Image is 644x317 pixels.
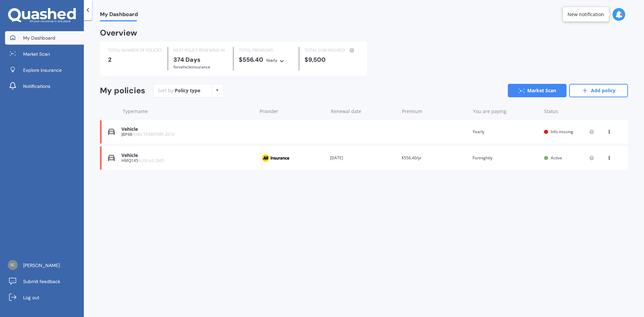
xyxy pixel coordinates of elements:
[508,84,567,97] a: Market Scan
[331,108,396,115] div: Renewal date
[551,129,573,135] span: Info missing
[121,126,253,132] div: Vehicle
[401,155,422,161] span: $556.40/yr
[158,87,200,94] div: Sort by:
[544,108,594,115] div: Status
[123,108,254,115] div: Type/name
[5,259,84,272] a: [PERSON_NAME]
[138,158,164,163] span: AUDI A3 2005
[108,56,162,63] div: 2
[5,63,84,77] a: Explore insurance
[239,47,293,54] div: TOTAL PREMIUMS
[259,152,292,164] img: AA
[173,47,228,54] div: NEXT POLICY RENEWING IN
[23,83,50,90] span: Notifications
[568,11,604,18] div: New notification
[108,155,115,161] img: Vehicle
[330,155,396,161] div: [DATE]
[121,132,253,137] div: JBP48
[23,262,60,269] span: [PERSON_NAME]
[305,47,359,54] div: TOTAL SUM INSURED
[173,56,201,64] b: 374 Days
[100,11,138,20] span: My Dashboard
[8,260,18,270] img: ffc2967cc7aadfa7c89a72006ae5cedb
[23,35,55,41] span: My Dashboard
[173,64,210,70] span: for Vehicle insurance
[473,128,539,135] div: Yearly
[108,47,162,54] div: TOTAL NUMBER OF POLICIES
[5,80,84,93] a: Notifications
[266,57,277,64] div: Yearly
[305,56,359,63] div: $9,500
[5,291,84,304] a: Log out
[23,67,62,73] span: Explore insurance
[175,87,200,94] div: Policy type
[100,86,145,96] div: My policies
[5,31,84,45] a: My Dashboard
[569,84,628,97] a: Add policy
[23,278,60,285] span: Submit feedback
[5,275,84,288] a: Submit feedback
[239,56,293,64] div: $556.40
[260,108,325,115] div: Provider
[402,108,468,115] div: Premium
[23,51,50,57] span: Market Scan
[121,158,253,163] div: HMQ145
[100,30,137,36] div: Overview
[5,47,84,61] a: Market Scan
[23,294,39,301] span: Log out
[108,128,115,135] img: Vehicle
[551,155,562,161] span: Active
[121,153,253,158] div: Vehicle
[473,108,539,115] div: You are paying
[132,131,174,137] span: FORD TERRITORY 2010
[473,155,539,161] div: Fortnightly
